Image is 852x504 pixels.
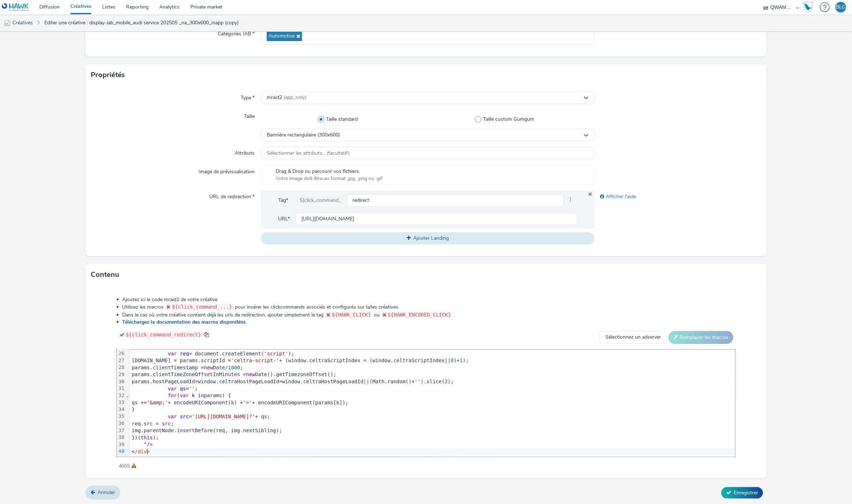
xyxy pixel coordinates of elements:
[241,110,257,120] label: Taille
[388,312,451,318] span: ${HAWK_ENCODED_CLICK}
[180,351,189,356] span: req
[189,386,195,391] span: ''
[168,386,177,391] span: var
[122,319,250,325] a: Téléchargez la documentation des macros disponibles.
[232,147,257,157] label: Attributs
[309,344,312,349] span: n
[483,116,534,123] span: Taille custom Gumgum
[117,448,126,455] div: 40
[321,344,330,349] span: var
[132,463,137,470] div: Longueur maximale conseillée 3000 caractères.
[243,400,252,405] span: '='
[198,393,204,398] span: in
[180,386,186,391] span: qs
[117,406,126,413] div: 34
[595,190,761,203] div: Afficher l'aide
[168,414,177,419] span: var
[168,393,177,398] span: for
[206,190,257,200] label: URL de redirection *
[119,463,130,470] span: 4669
[141,435,153,440] span: this
[144,441,153,447] span: "/>
[451,358,453,363] span: 0
[125,393,129,398] span: Fold line
[117,350,126,357] div: 26
[460,358,463,363] span: 1
[228,365,240,370] span: 1000
[532,344,535,349] span: d
[2,3,29,12] img: undefined Logo
[334,344,349,349] span: decfs
[734,489,758,496] span: Enregistrer
[294,194,347,207] div: ${click_command_
[117,385,126,392] div: 31
[231,358,279,363] span: 'celtra-script-'
[520,344,529,349] span: var
[332,312,371,318] span: ${HAWK_CLICK}
[284,94,306,101] span: (app_only)
[117,364,126,371] div: 28
[415,379,421,384] span: ''
[296,213,577,225] input: url...
[246,371,255,377] span: new
[91,70,125,80] h3: Propriétés
[204,365,213,370] span: new
[117,392,126,399] div: 32
[267,132,340,138] span: Bannière rectangulaire (300x600)
[97,489,115,496] span: Annuler
[683,344,701,349] span: return
[610,344,625,349] span: 'div'
[481,344,505,349] span: function
[269,33,295,39] span: Automotive
[326,116,358,123] span: Taille standard
[147,400,168,405] span: '&amp;'
[282,344,306,349] span: function
[803,1,816,13] a: Hawk Academy
[180,393,189,398] span: var
[122,296,736,303] li: Ajoutez ici le code mraid2 de votre créative
[117,357,126,364] div: 27
[117,399,126,406] div: 33
[445,379,448,384] span: 2
[117,441,126,448] div: 39
[508,344,511,349] span: v
[215,28,257,38] label: Catégories IAB *
[117,434,126,441] div: 38
[126,332,201,338] span: ${click_command_redirect}
[264,351,288,356] span: 'script'
[117,420,126,427] div: 36
[276,175,382,182] span: Votre image doit être au format .jpg, .png ou .gif
[122,303,736,311] li: Utilisez les macros pour insérer les clickcommands associés et configurés sur la/les créatives.
[135,449,150,454] span: /div>
[238,91,257,101] label: Type *
[172,304,232,310] span: ${click_command_...}
[117,378,126,385] div: 30
[448,344,478,349] span: htmldecode
[180,414,189,419] span: src
[122,311,736,319] li: Dans le cas où votre créative contient déjà les urls de redirection, ajouter simplement le tag ou
[168,351,177,356] span: var
[267,95,306,101] span: mraid2
[91,269,119,280] h3: Contenu
[117,371,126,378] div: 29
[41,14,242,31] a: Editer une créative : display-iab_mobile_audi service 202505 _na_300x600_inapp (copy)
[261,232,594,244] button: Ajouter Landing
[192,414,255,419] span: '[URL][DOMAIN_NAME]?'
[196,165,257,175] label: Image de prévisualisation
[721,487,763,499] button: Enregistrer
[117,413,126,420] div: 35
[192,393,195,398] span: k
[276,168,382,175] span: Drag & Drop ou parcourir vos fichiers.
[4,20,11,27] img: mobile
[117,427,126,434] div: 37
[836,2,846,13] div: BLG
[204,332,209,337] span: copy to clipboard
[803,1,813,13] img: Hawk Academy
[668,331,733,344] button: Remplacer les macros
[564,194,577,207] span: }
[267,150,350,156] span: Sélectionner les attributs... (facultatif)
[357,344,385,349] span: urldecode
[413,235,449,241] span: Ajouter Landing
[85,486,120,499] a: Annuler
